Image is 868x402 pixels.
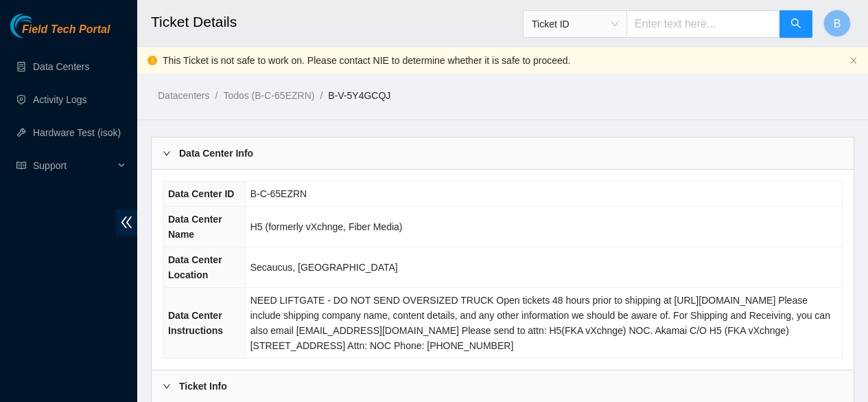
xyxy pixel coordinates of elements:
input: Enter text here... [626,10,780,38]
span: H5 (formerly vXchnge, Fiber Media) [250,221,403,232]
span: search [790,18,801,31]
div: Data Center Info [152,137,854,169]
span: B [834,15,841,32]
a: B-V-5Y4GCQJ [328,90,390,101]
button: B [823,10,851,37]
b: Data Center Info [179,146,253,161]
span: NEED LIFTGATE - DO NOT SEND OVERSIZED TRUCK Open tickets 48 hours prior to shipping at [URL][DOMA... [250,295,830,351]
a: Todos (B-C-65EZRN) [223,90,314,101]
span: / [215,90,218,101]
a: Data Centers [33,61,89,72]
span: B-C-65EZRN [250,188,307,199]
a: Hardware Test (isok) [33,127,121,138]
span: Data Center Instructions [168,310,223,336]
a: Datacenters [158,90,209,101]
img: Akamai Technologies [10,14,69,38]
a: Activity Logs [33,94,87,105]
span: close [849,56,858,65]
span: read [16,161,26,170]
span: Data Center ID [168,188,234,199]
button: search [779,10,812,38]
span: Support [33,152,114,179]
span: Data Center Location [168,254,222,280]
span: / [320,90,322,101]
span: Data Center Name [168,214,222,240]
span: right [163,382,171,390]
button: close [849,56,858,65]
span: Ticket ID [532,14,618,34]
a: Akamai TechnologiesField Tech Portal [10,25,110,43]
span: Field Tech Portal [22,23,110,36]
b: Ticket Info [179,379,227,394]
span: Secaucus, [GEOGRAPHIC_DATA] [250,262,398,273]
span: right [163,149,171,157]
div: Ticket Info [152,370,854,402]
span: double-left [116,210,137,235]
